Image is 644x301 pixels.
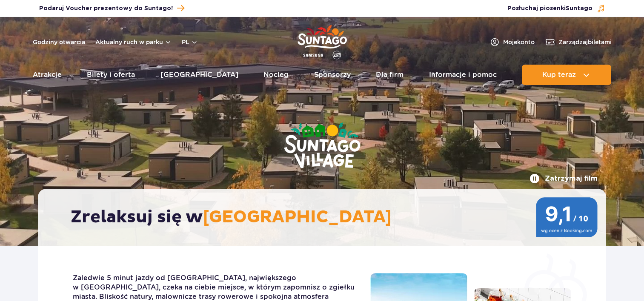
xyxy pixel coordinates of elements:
a: Bilety i oferta [87,65,135,85]
a: Atrakcje [33,65,62,85]
button: Posłuchaj piosenkiSuntago [507,4,605,13]
button: Kup teraz [522,65,611,85]
span: [GEOGRAPHIC_DATA] [203,207,392,228]
a: Godziny otwarcia [33,38,85,46]
button: Aktualny ruch w parku [95,39,172,45]
a: Informacje i pomoc [429,65,497,85]
h2: Zrelaksuj się w [71,207,582,228]
a: Mojekonto [489,37,535,47]
span: Posłuchaj piosenki [507,4,592,13]
span: Podaruj Voucher prezentowy do Suntago! [39,4,173,13]
span: Moje konto [503,38,535,46]
img: 9,1/10 wg ocen z Booking.com [536,197,598,237]
span: Zarządzaj biletami [558,38,612,46]
img: Suntago Village [250,89,395,203]
span: Kup teraz [542,71,576,79]
a: [GEOGRAPHIC_DATA] [160,65,238,85]
a: Nocleg [263,65,289,85]
a: Podaruj Voucher prezentowy do Suntago! [39,3,184,14]
button: pl [182,38,198,46]
a: Zarządzajbiletami [545,37,612,47]
a: Sponsorzy [314,65,351,85]
a: Park of Poland [298,21,347,60]
button: Zatrzymaj film [530,173,598,184]
a: Dla firm [376,65,404,85]
span: Suntago [566,6,592,11]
